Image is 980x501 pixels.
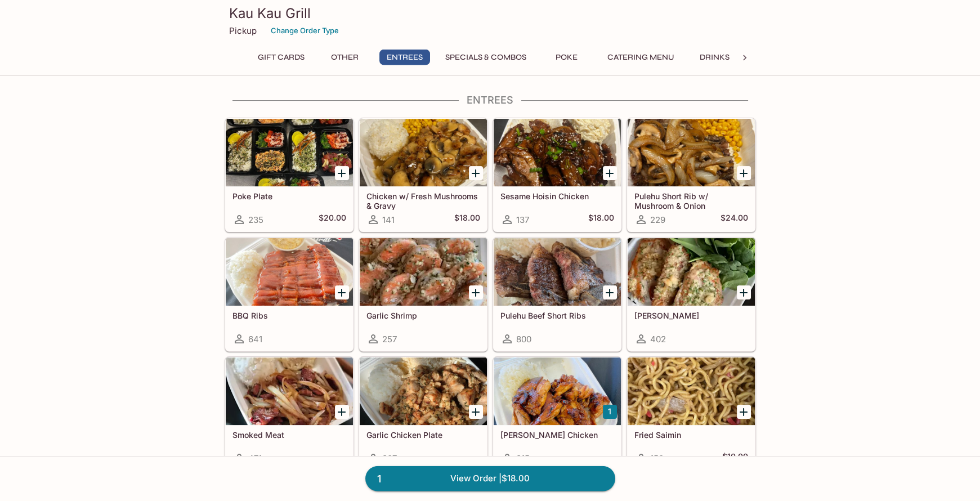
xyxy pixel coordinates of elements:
[335,285,349,299] button: Add BBQ Ribs
[628,357,755,425] div: Fried Saimin
[469,405,483,419] button: Add Garlic Chicken Plate
[627,118,755,232] a: Pulehu Short Rib w/ Mushroom & Onion229$24.00
[634,191,748,210] h5: Pulehu Short Rib w/ Mushroom & Onion
[494,119,621,186] div: Sesame Hoisin Chicken
[603,405,617,419] button: Add Teri Chicken
[650,453,664,464] span: 159
[320,50,370,65] button: Other
[225,118,353,232] a: Poke Plate235$20.00
[248,453,262,464] span: 471
[360,238,487,306] div: Garlic Shrimp
[248,214,263,225] span: 235
[266,22,344,39] button: Change Order Type
[493,357,621,471] a: [PERSON_NAME] Chicken315
[229,5,751,22] h3: Kau Kau Grill
[232,430,346,440] h5: Smoked Meat
[737,405,751,419] button: Add Fried Saimin
[721,213,748,226] h5: $24.00
[500,430,614,440] h5: [PERSON_NAME] Chicken
[229,25,257,36] p: Pickup
[232,311,346,320] h5: BBQ Ribs
[469,285,483,299] button: Add Garlic Shrimp
[469,166,483,180] button: Add Chicken w/ Fresh Mushrooms & Gravy
[366,430,480,440] h5: Garlic Chicken Plate
[248,334,262,345] span: 641
[722,451,748,465] h5: $10.00
[335,166,349,180] button: Add Poke Plate
[365,466,615,491] a: 1View Order |$18.00
[382,453,397,464] span: 307
[516,334,531,345] span: 800
[690,50,740,65] button: Drinks
[370,471,388,487] span: 1
[226,357,353,425] div: Smoked Meat
[494,357,621,425] div: Teri Chicken
[634,311,748,320] h5: [PERSON_NAME]
[603,285,617,299] button: Add Pulehu Beef Short Ribs
[225,357,353,471] a: Smoked Meat471
[628,119,755,186] div: Pulehu Short Rib w/ Mushroom & Onion
[627,238,755,351] a: [PERSON_NAME]402
[493,118,621,232] a: Sesame Hoisin Chicken137$18.00
[737,285,751,299] button: Add Garlic Ahi
[252,50,311,65] button: Gift Cards
[359,357,487,471] a: Garlic Chicken Plate307
[650,334,666,345] span: 402
[516,453,530,464] span: 315
[634,430,748,440] h5: Fried Saimin
[650,214,665,225] span: 229
[360,119,487,186] div: Chicken w/ Fresh Mushrooms & Gravy
[627,357,755,471] a: Fried Saimin159$10.00
[225,238,353,351] a: BBQ Ribs641
[366,191,480,210] h5: Chicken w/ Fresh Mushrooms & Gravy
[319,213,346,226] h5: $20.00
[542,50,592,65] button: Poke
[601,50,681,65] button: Catering Menu
[335,405,349,419] button: Add Smoked Meat
[382,334,397,345] span: 257
[359,238,487,351] a: Garlic Shrimp257
[366,311,480,320] h5: Garlic Shrimp
[439,50,532,65] button: Specials & Combos
[382,214,395,225] span: 141
[232,191,346,201] h5: Poke Plate
[516,214,529,225] span: 137
[225,94,756,106] h4: Entrees
[379,50,430,65] button: Entrees
[226,119,353,186] div: Poke Plate
[493,238,621,351] a: Pulehu Beef Short Ribs800
[494,238,621,306] div: Pulehu Beef Short Ribs
[360,357,487,425] div: Garlic Chicken Plate
[603,166,617,180] button: Add Sesame Hoisin Chicken
[737,166,751,180] button: Add Pulehu Short Rib w/ Mushroom & Onion
[500,311,614,320] h5: Pulehu Beef Short Ribs
[628,238,755,306] div: Garlic Ahi
[226,238,353,306] div: BBQ Ribs
[359,118,487,232] a: Chicken w/ Fresh Mushrooms & Gravy141$18.00
[500,191,614,201] h5: Sesame Hoisin Chicken
[454,213,480,226] h5: $18.00
[588,213,614,226] h5: $18.00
